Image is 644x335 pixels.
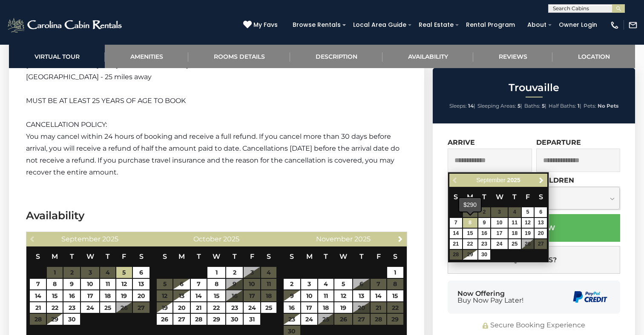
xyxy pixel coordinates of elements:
[70,252,74,261] span: Tuesday
[207,267,225,278] a: 1
[536,138,581,146] label: Departure
[324,252,328,261] span: Tuesday
[463,250,477,260] a: 29
[63,314,80,325] a: 30
[63,302,80,313] a: 23
[191,290,207,301] a: 14
[598,103,618,109] strong: No Pets
[491,239,507,249] a: 24
[284,302,300,313] a: 16
[549,103,576,109] span: Half Baths:
[448,321,620,330] div: Secure Booking Experience
[301,279,318,290] a: 3
[339,252,347,261] span: Wednesday
[250,252,254,261] span: Friday
[267,252,271,261] span: Saturday
[393,252,397,261] span: Saturday
[459,198,481,212] div: $290
[526,193,530,201] span: Friday
[133,267,149,278] a: 6
[478,218,491,228] a: 9
[478,229,491,238] a: 16
[253,20,278,29] span: My Favs
[288,18,345,31] a: Browse Rentals
[116,279,132,290] a: 12
[539,193,543,201] span: Saturday
[207,290,225,301] a: 15
[26,73,152,81] span: [GEOGRAPHIC_DATA] - 25 miles away
[457,290,523,304] div: Now Offering
[81,302,99,313] a: 24
[301,290,318,301] a: 10
[478,239,491,249] a: 23
[30,290,46,301] a: 14
[507,177,520,183] span: 2025
[191,302,207,313] a: 21
[552,45,635,68] a: Location
[178,252,185,261] span: Monday
[491,218,507,228] a: 10
[100,279,115,290] a: 11
[47,290,63,301] a: 15
[509,229,521,238] a: 18
[318,279,333,290] a: 4
[244,302,260,313] a: 24
[334,302,352,313] a: 19
[301,302,318,313] a: 17
[63,279,80,290] a: 9
[462,18,519,31] a: Rental Program
[226,314,243,325] a: 30
[139,252,144,261] span: Saturday
[477,103,516,109] span: Sleeping Areas:
[463,229,477,238] a: 15
[476,177,505,183] span: September
[316,235,353,243] span: November
[81,290,99,301] a: 17
[233,252,237,261] span: Thursday
[173,290,190,301] a: 13
[197,252,201,261] span: Tuesday
[318,290,333,301] a: 11
[261,302,276,313] a: 25
[301,314,318,325] a: 24
[207,302,225,313] a: 22
[522,229,534,238] a: 19
[387,290,403,301] a: 15
[610,20,619,30] img: phone-regular-white.png
[334,290,352,301] a: 12
[387,267,403,278] a: 1
[191,279,207,290] a: 7
[30,279,46,290] a: 7
[36,252,40,261] span: Sunday
[535,218,547,228] a: 13
[243,20,280,30] a: My Favs
[517,103,520,109] strong: 5
[450,218,462,228] a: 7
[463,218,477,228] a: 8
[244,314,260,325] a: 31
[157,302,172,313] a: 19
[435,82,633,93] h2: Trouvaille
[52,252,58,261] span: Monday
[509,218,521,228] a: 11
[382,45,473,68] a: Availability
[284,314,300,325] a: 23
[371,290,386,301] a: 14
[549,100,581,112] li: |
[193,235,221,243] span: October
[555,18,601,31] a: Owner Login
[213,252,220,261] span: Wednesday
[395,233,406,244] a: Next
[449,100,475,112] li: |
[173,279,190,290] a: 6
[191,314,207,325] a: 28
[188,45,290,68] a: Rooms Details
[223,235,239,243] span: 2025
[207,314,225,325] a: 29
[122,252,126,261] span: Friday
[463,239,477,249] a: 22
[468,103,474,109] strong: 14
[86,252,94,261] span: Wednesday
[473,45,552,68] a: Reviews
[349,18,411,31] a: Local Area Guide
